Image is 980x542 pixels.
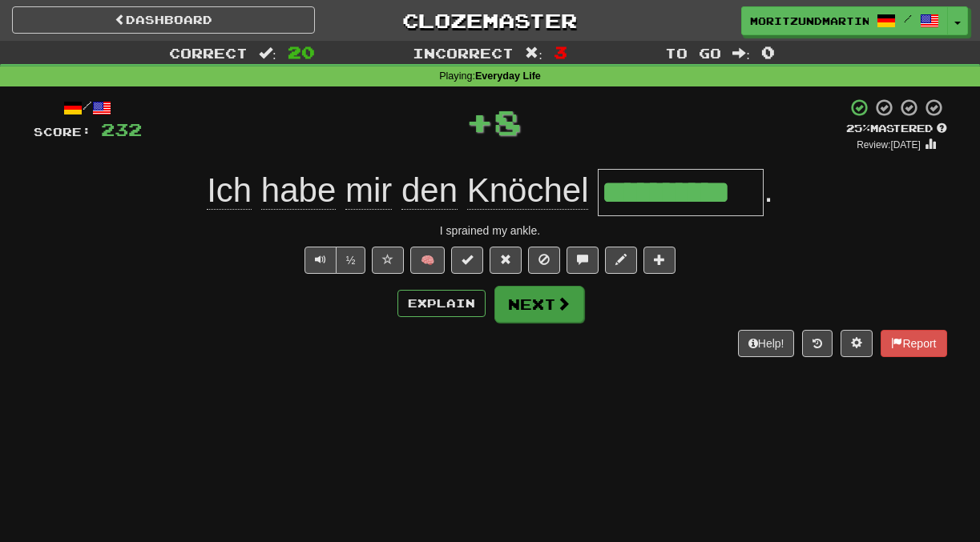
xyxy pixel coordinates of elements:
button: Play sentence audio (ctl+space) [304,247,337,274]
div: / [34,98,142,118]
span: Score: [34,125,91,139]
span: 3 [554,42,567,62]
span: MoritzUndMartin [750,14,869,28]
span: : [259,46,276,60]
button: Add to collection (alt+a) [643,247,676,274]
span: : [732,46,750,60]
button: Report [881,330,946,357]
button: Ignore sentence (alt+i) [528,247,560,274]
button: Favorite sentence (alt+f) [372,247,404,274]
span: / [904,13,912,24]
span: 20 [288,42,315,62]
span: : [525,46,542,60]
button: 🧠 [410,247,445,274]
button: Discuss sentence (alt+u) [567,247,599,274]
a: MoritzUndMartin / [741,6,948,35]
button: Edit sentence (alt+d) [605,247,637,274]
span: habe [261,171,336,210]
button: Next [494,286,584,323]
div: Mastered [846,122,947,136]
strong: Everyday Life [475,70,541,82]
span: Knöchel [467,171,589,210]
span: 8 [494,102,522,142]
button: Explain [397,290,486,317]
span: Ich [207,171,252,210]
a: Clozemaster [339,6,642,34]
a: Dashboard [12,6,315,34]
button: Round history (alt+y) [802,330,833,357]
span: 0 [761,42,775,62]
button: Reset to 0% Mastered (alt+r) [490,247,522,274]
div: I sprained my ankle. [34,223,947,239]
button: ½ [336,247,366,274]
span: Correct [169,45,248,61]
span: . [764,171,773,209]
span: 25 % [846,122,870,134]
span: 232 [101,119,142,139]
button: Set this sentence to 100% Mastered (alt+m) [451,247,483,274]
small: Review: [DATE] [857,139,921,151]
span: Incorrect [413,45,514,61]
span: mir [345,171,392,210]
button: Help! [738,330,795,357]
span: + [466,98,494,146]
span: To go [665,45,721,61]
div: Text-to-speech controls [301,247,366,274]
span: den [401,171,458,210]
